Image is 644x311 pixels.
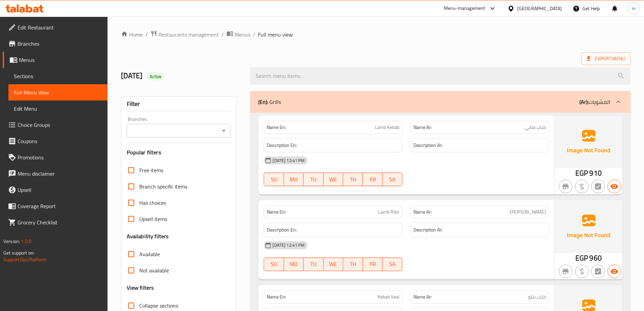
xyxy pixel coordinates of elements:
[235,30,250,39] span: Menus
[555,115,622,168] img: Ae5nvW7+0k+MAAAAAElFTkSuQmCC
[3,19,108,36] a: Edit Restaurant
[607,265,621,278] button: Available
[587,54,625,63] span: Export Menu
[18,121,102,129] span: Choice Groups
[147,73,165,80] span: Active
[343,258,363,271] button: TH
[589,166,601,180] span: 910
[385,175,400,184] span: SA
[3,149,108,165] a: Promotions
[575,166,588,180] span: EGP
[127,284,154,292] h3: View filters
[258,98,281,106] p: Grills
[258,30,293,39] span: Full menu view
[378,293,399,301] span: Kebab Veal
[284,173,304,186] button: MO
[139,215,167,223] span: Upsell items
[264,258,284,271] button: SU
[324,258,343,271] button: WE
[306,259,320,269] span: TU
[346,259,360,269] span: TH
[385,259,400,269] span: SA
[18,153,102,161] span: Promotions
[139,199,166,207] span: Has choices
[559,265,572,278] button: Not branch specific item
[253,30,255,39] li: /
[127,232,169,240] h3: Availability filters
[287,259,301,269] span: MO
[267,175,281,184] span: SU
[8,84,108,101] a: Full Menu View
[18,40,102,48] span: Branches
[383,258,402,271] button: SA
[579,97,589,107] b: (Ar):
[304,258,323,271] button: TU
[267,293,286,301] strong: Name En:
[14,105,102,113] span: Edit Menu
[250,67,630,85] input: search
[528,293,546,301] span: كباب بتلو
[14,88,102,96] span: Full Menu View
[413,293,432,301] strong: Name Ar:
[284,258,304,271] button: MO
[575,265,589,278] button: Purchased item
[121,71,242,81] h2: [DATE]
[147,72,165,81] div: Active
[18,186,102,194] span: Upsell
[139,302,178,310] span: Collapse sections
[3,255,46,264] a: Support.OpsPlatform
[632,5,636,12] span: m
[607,180,621,193] button: Available
[413,124,432,131] strong: Name Ar:
[579,98,610,106] p: المشويات
[306,175,320,184] span: TU
[145,30,148,39] li: /
[19,56,102,64] span: Menus
[139,182,187,191] span: Branch specific items
[3,36,108,52] a: Branches
[3,133,108,149] a: Coupons
[517,5,562,12] div: [GEOGRAPHIC_DATA]
[264,173,284,186] button: SU
[267,208,286,216] strong: Name En:
[258,97,268,107] b: (En):
[525,124,546,131] span: كباب ضاني
[326,259,340,269] span: WE
[363,173,382,186] button: FR
[3,52,108,68] a: Menus
[139,166,163,174] span: Free items
[575,180,589,193] button: Purchased item
[267,124,286,131] strong: Name En:
[287,175,301,184] span: MO
[267,141,297,150] strong: Description En:
[18,170,102,178] span: Menu disclaimer
[127,97,231,111] div: Filter
[121,30,630,39] nav: breadcrumb
[219,126,229,135] button: Open
[8,68,108,84] a: Sections
[139,250,160,258] span: Available
[304,173,323,186] button: TU
[510,208,546,216] span: [PERSON_NAME]
[250,91,630,113] div: (En): Grills(Ar):المشويات
[444,4,485,13] div: Menu-management
[3,248,34,257] span: Get support on:
[581,52,630,65] span: Export Menu
[3,198,108,214] a: Coverage Report
[363,258,382,271] button: FR
[591,265,605,278] button: Not has choices
[127,149,231,156] h3: Popular filters
[3,182,108,198] a: Upsell
[383,173,402,186] button: SA
[18,137,102,145] span: Coupons
[21,237,31,246] span: 1.0.0
[346,175,360,184] span: TH
[555,200,622,253] img: Ae5nvW7+0k+MAAAAAElFTkSuQmCC
[159,30,219,39] span: Restaurants management
[226,30,250,39] a: Menus
[18,218,102,226] span: Grocery Checklist
[378,208,399,216] span: Lamb Ribs
[14,72,102,80] span: Sections
[575,251,588,265] span: EGP
[270,242,307,248] span: [DATE] 12:41 PM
